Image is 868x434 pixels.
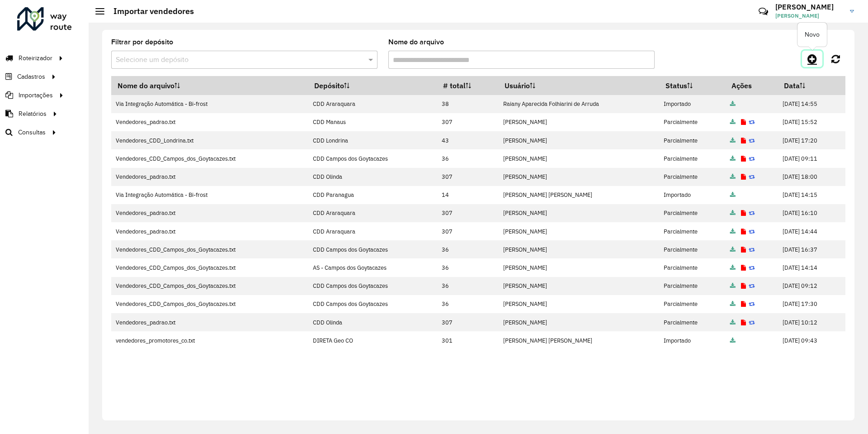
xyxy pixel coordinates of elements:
[111,295,308,313] td: Vendedores_CDD_Campos_dos_Goytacazes.txt
[730,155,736,162] a: Arquivo completo
[308,295,437,313] td: CDD Campos dos Goytacazes
[749,300,755,308] a: Reimportar
[778,95,845,113] td: [DATE] 14:55
[741,319,746,326] a: Exibir log de erros
[308,186,437,204] td: CDD Paranagua
[659,295,725,313] td: Parcialmente
[388,37,444,48] label: Nome do arquivo
[437,313,498,331] td: 307
[437,113,498,131] td: 307
[308,168,437,186] td: CDD Olinda
[499,204,659,222] td: [PERSON_NAME]
[308,131,437,149] td: CDD Londrina
[437,204,498,222] td: 307
[111,277,308,295] td: Vendedores_CDD_Campos_dos_Goytacazes.txt
[111,131,308,149] td: Vendedores_CDD_Londrina.txt
[659,149,725,167] td: Parcialmente
[659,131,725,149] td: Parcialmente
[730,246,736,253] a: Arquivo completo
[778,168,845,186] td: [DATE] 18:00
[499,331,659,349] td: [PERSON_NAME] [PERSON_NAME]
[797,23,827,47] div: Novo
[749,246,755,253] a: Reimportar
[730,337,736,344] a: Arquivo completo
[749,118,755,126] a: Reimportar
[437,95,498,113] td: 38
[111,76,308,95] th: Nome do arquivo
[111,37,173,48] label: Filtrar por depósito
[18,128,46,137] span: Consultas
[308,277,437,295] td: CDD Campos dos Goytacazes
[730,191,736,199] a: Arquivo completo
[730,118,736,126] a: Arquivo completo
[659,313,725,331] td: Parcialmente
[741,155,746,162] a: Exibir log de erros
[778,331,845,349] td: [DATE] 09:43
[499,168,659,186] td: [PERSON_NAME]
[659,168,725,186] td: Parcialmente
[754,2,773,21] a: Contato Rápido
[499,186,659,204] td: [PERSON_NAME] [PERSON_NAME]
[778,313,845,331] td: [DATE] 10:12
[111,204,308,222] td: Vendedores_padrao.txt
[308,331,437,349] td: DIRETA Geo CO
[730,282,736,290] a: Arquivo completo
[437,222,498,240] td: 307
[437,295,498,313] td: 36
[659,277,725,295] td: Parcialmente
[730,319,736,326] a: Arquivo completo
[308,222,437,240] td: CDD Araraquara
[111,95,308,113] td: Via Integração Automática - Bi-frost
[741,118,746,126] a: Exibir log de erros
[741,137,746,144] a: Exibir log de erros
[499,240,659,258] td: [PERSON_NAME]
[19,109,47,119] span: Relatórios
[741,282,746,290] a: Exibir log de erros
[499,258,659,277] td: [PERSON_NAME]
[749,282,755,290] a: Reimportar
[437,186,498,204] td: 14
[741,300,746,308] a: Exibir log de erros
[499,113,659,131] td: [PERSON_NAME]
[111,168,308,186] td: Vendedores_padrao.txt
[749,228,755,235] a: Reimportar
[725,76,778,95] th: Ações
[308,258,437,277] td: AS - Campos dos Goytacazes
[730,173,736,181] a: Arquivo completo
[111,331,308,349] td: vendedores_promotores_co.txt
[499,149,659,167] td: [PERSON_NAME]
[308,95,437,113] td: CDD Araraquara
[308,76,437,95] th: Depósito
[19,53,52,63] span: Roteirizador
[741,264,746,272] a: Exibir log de erros
[111,186,308,204] td: Via Integração Automática - Bi-frost
[778,240,845,258] td: [DATE] 16:37
[308,149,437,167] td: CDD Campos dos Goytacazes
[778,131,845,149] td: [DATE] 17:20
[659,186,725,204] td: Importado
[437,131,498,149] td: 43
[778,113,845,131] td: [DATE] 15:52
[111,313,308,331] td: Vendedores_padrao.txt
[741,228,746,235] a: Exibir log de erros
[730,300,736,308] a: Arquivo completo
[437,240,498,258] td: 36
[775,3,843,11] h3: [PERSON_NAME]
[104,6,194,16] h2: Importar vendedores
[749,209,755,217] a: Reimportar
[730,264,736,272] a: Arquivo completo
[749,264,755,272] a: Reimportar
[437,258,498,277] td: 36
[778,222,845,240] td: [DATE] 14:44
[730,100,736,108] a: Arquivo completo
[499,277,659,295] td: [PERSON_NAME]
[659,204,725,222] td: Parcialmente
[499,131,659,149] td: [PERSON_NAME]
[741,209,746,217] a: Exibir log de erros
[499,313,659,331] td: [PERSON_NAME]
[499,222,659,240] td: [PERSON_NAME]
[308,313,437,331] td: CDD Olinda
[111,240,308,258] td: Vendedores_CDD_Campos_dos_Goytacazes.txt
[308,113,437,131] td: CDD Manaus
[111,222,308,240] td: Vendedores_padrao.txt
